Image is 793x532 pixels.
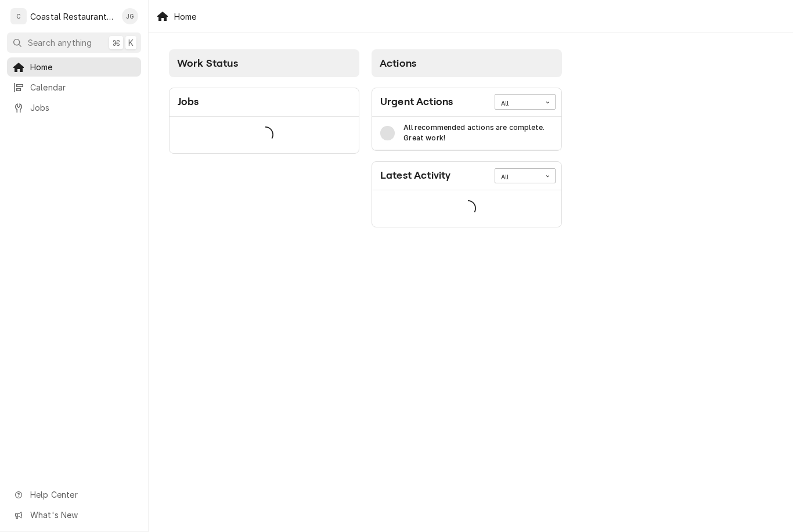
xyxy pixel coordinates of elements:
[495,168,556,183] div: Card Data Filter Control
[10,8,27,24] div: C
[128,37,134,49] span: K
[7,485,141,504] a: Go to Help Center
[372,117,561,151] div: Info Row
[112,37,120,49] span: ⌘
[178,94,199,110] div: Card Title
[495,94,556,109] div: Card Data Filter Control
[30,81,135,93] span: Calendar
[380,57,416,69] span: Actions
[372,77,562,227] div: Card Column Content
[501,99,535,108] div: All
[163,44,366,234] div: Card Column: Work Status
[7,505,141,524] a: Go to What's New
[7,78,141,97] a: Calendar
[372,88,562,151] div: Card: Urgent Actions
[372,88,561,117] div: Card Header
[30,102,135,114] span: Jobs
[372,117,561,151] div: Card Data
[169,88,359,154] div: Card: Jobs
[7,57,141,77] a: Home
[169,49,359,77] div: Card Column Header
[122,8,138,24] div: James Gatton's Avatar
[380,168,450,183] div: Card Title
[403,122,553,144] div: All recommended actions are complete. Great work!
[122,8,138,24] div: JG
[257,122,273,147] span: Loading...
[372,161,562,227] div: Card: Latest Activity
[30,10,116,23] div: Coastal Restaurant Repair
[372,162,561,190] div: Card Header
[149,33,793,248] div: Dashboard
[372,190,561,227] div: Card Data
[7,98,141,117] a: Jobs
[501,173,535,182] div: All
[372,49,562,77] div: Card Column Header
[30,61,135,73] span: Home
[380,94,453,110] div: Card Title
[169,77,359,199] div: Card Column Content
[366,44,568,234] div: Card Column: Actions
[177,57,238,69] span: Work Status
[170,88,359,117] div: Card Header
[170,117,359,153] div: Card Data
[460,196,476,220] span: Loading...
[30,509,134,521] span: What's New
[7,32,141,53] button: Search anything⌘K
[28,37,92,49] span: Search anything
[30,488,134,501] span: Help Center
